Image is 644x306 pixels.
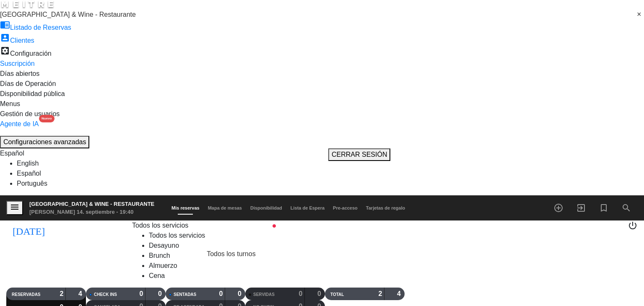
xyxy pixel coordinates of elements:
[29,208,154,216] div: [PERSON_NAME] 14. septiembre - 19:40
[60,290,63,297] strong: 2
[576,203,586,213] i: exit_to_app
[328,148,390,161] button: CERRAR SESIÓN
[317,290,323,297] strong: 0
[299,290,302,297] strong: 0
[174,292,196,297] span: SENTADAS
[397,290,402,297] strong: 4
[132,222,188,229] span: Todos los servicios
[614,224,624,234] span: print
[262,249,273,259] span: pending_actions
[120,225,130,235] i: arrow_drop_down
[286,205,329,210] span: Lista de Espera
[553,203,563,213] i: add_circle_outline
[246,205,286,210] span: Disponibilidad
[12,292,41,297] span: RESERVADAS
[599,203,609,213] i: turned_in_not
[10,202,20,212] i: menu
[238,290,243,297] strong: 0
[621,203,631,213] i: search
[94,292,117,297] span: CHECK INS
[272,223,277,228] span: fiber_manual_record
[637,10,644,20] span: Clear all
[378,290,382,297] strong: 2
[167,205,204,210] span: Mis reservas
[149,232,205,239] a: Todos los servicios
[219,290,223,297] strong: 0
[158,290,164,297] strong: 0
[39,115,54,122] div: Nuevo
[330,292,344,297] span: TOTAL
[149,262,177,269] a: Almuerzo
[78,290,84,297] strong: 4
[149,272,165,279] a: Cena
[17,180,47,187] a: Português
[6,220,52,239] i: [DATE]
[253,292,275,297] span: SERVIDAS
[29,200,154,208] div: [GEOGRAPHIC_DATA] & Wine - Restaurante
[628,220,638,288] div: LOG OUT
[149,242,179,249] a: Desayuno
[204,205,246,210] span: Mapa de mesas
[628,220,638,231] i: power_settings_new
[6,201,23,215] button: menu
[17,160,39,167] a: English
[149,252,170,259] a: Brunch
[17,170,41,177] a: Español
[329,205,362,210] span: Pre-acceso
[139,290,143,297] strong: 0
[362,205,409,210] span: Tarjetas de regalo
